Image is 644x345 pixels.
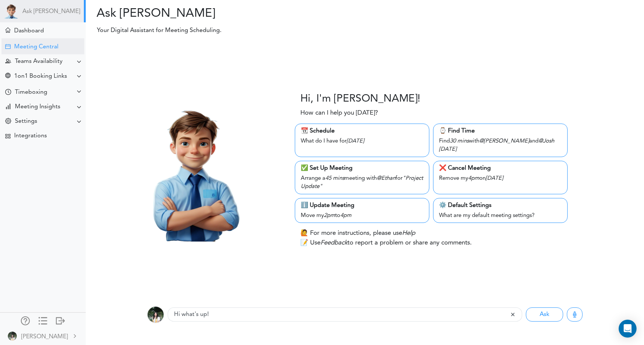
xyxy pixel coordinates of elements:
i: 4pm [340,213,351,218]
div: Arrange a meeting with for [301,173,423,191]
div: Time Your Goals [5,89,11,96]
img: Z [8,332,17,341]
button: Ask [526,307,563,322]
div: What are my default meeting settings? [439,210,562,220]
div: ⌚️ Find Time [439,127,562,135]
div: Find with and [439,135,562,154]
div: Meeting Central [14,44,59,51]
div: Log out [56,316,65,324]
div: 📆 Schedule [301,127,423,135]
div: ⚙️ Default Settings [439,201,562,210]
p: How can I help you [DATE]? [300,108,378,118]
i: 2pm [324,213,335,218]
div: Manage Members and Externals [21,316,30,324]
p: 🙋 For more instructions, please use [300,229,415,238]
img: Theo.png [121,99,264,242]
div: Dashboard [14,28,44,35]
div: Share Meeting Link [5,73,10,80]
p: 📝 Use to report a problem or share any comments. [300,238,472,248]
div: Meeting Dashboard [5,28,10,33]
i: [DATE] [347,138,364,144]
div: ❌ Cancel Meeting [439,164,562,173]
div: Remove my on [439,173,562,183]
h3: Hi, I'm [PERSON_NAME]! [300,93,420,106]
a: Manage Members and Externals [21,316,30,327]
div: [PERSON_NAME] [21,332,68,341]
img: Powered by TEAMCAL AI [4,4,19,19]
img: Z [147,306,164,323]
div: Show only icons [38,316,47,324]
i: @Ethan [377,176,395,181]
i: [DATE] [486,176,503,181]
i: @[PERSON_NAME] [479,138,529,144]
i: [DATE] [439,147,457,152]
p: Your Digital Assistant for Meeting Scheduling. [92,26,483,35]
div: Teams Availability [15,58,63,65]
a: Ask [PERSON_NAME] [22,8,80,15]
div: ℹ️ Update Meeting [301,201,423,210]
div: Timeboxing [15,89,47,96]
i: 4pm [468,176,479,181]
a: Change side menu [38,316,47,327]
div: Meeting Insights [15,103,60,111]
i: 30 mins [450,138,469,144]
i: 45 mins [325,176,344,181]
div: Move my to [301,210,423,220]
i: Help [402,230,415,236]
h2: Ask [PERSON_NAME] [91,7,359,21]
div: What do I have for [301,135,423,146]
div: Open Intercom Messenger [619,320,637,338]
i: "Project Update" [301,176,423,190]
div: Integrations [14,132,47,140]
div: Create Meeting [5,44,10,49]
i: @Josh [539,138,554,144]
div: 1on1 Booking Links [14,73,67,80]
div: ✅ Set Up Meeting [301,164,423,173]
i: Feedback [321,240,347,246]
div: TEAMCAL AI Workflow Apps [5,134,10,139]
div: Settings [15,118,37,125]
a: [PERSON_NAME] [1,328,85,344]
